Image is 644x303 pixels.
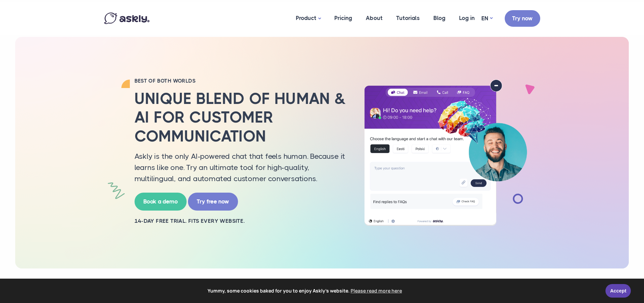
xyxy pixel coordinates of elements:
p: Askly is the only AI-powered chat that feels human. Because it learns like one. Try an ultimate t... [135,151,348,184]
a: Accept [605,284,631,298]
h2: 14-day free trial. Fits every website. [135,217,348,225]
a: EN [481,14,493,23]
a: Book a demo [135,193,187,211]
a: Try free now [188,193,238,211]
a: Product [289,2,328,35]
img: AI multilingual chat [358,80,533,226]
a: Tutorials [389,2,427,35]
span: Yummy, some cookies baked for you to enjoy Askly's website. [10,286,601,296]
a: Pricing [328,2,359,35]
img: Askly [104,13,149,24]
a: Log in [452,2,481,35]
a: Blog [427,2,452,35]
a: learn more about cookies [350,286,403,296]
a: Try now [505,10,540,27]
h2: BEST OF BOTH WORLDS [135,78,348,84]
h2: Unique blend of human & AI for customer communication [135,89,348,146]
a: About [359,2,389,35]
iframe: Askly chat [622,247,639,281]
